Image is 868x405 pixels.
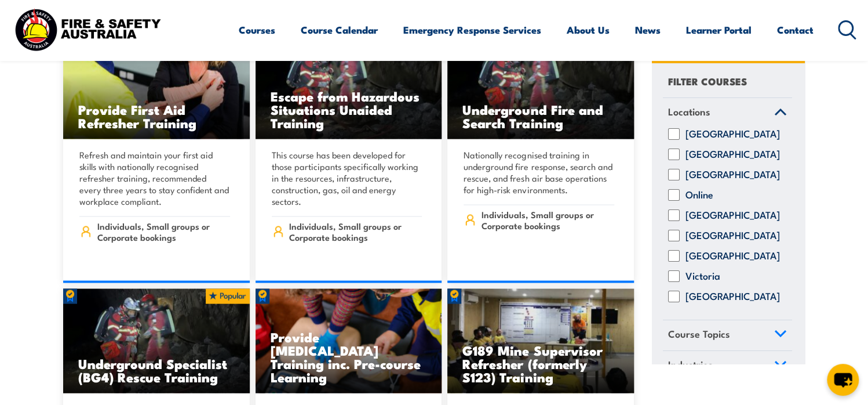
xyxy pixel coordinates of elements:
[79,149,230,207] p: Refresh and maintain your first aid skills with nationally recognised refresher training, recomme...
[63,288,250,393] img: Underground mine rescue
[447,288,634,393] img: Standard 11 Generic Coal Mine Induction (Surface) TRAINING (1)
[272,149,422,207] p: This course has been developed for those participants specifically working in the resources, infr...
[663,350,792,381] a: Industries
[403,15,541,45] a: Emergency Response Services
[567,15,610,45] a: About Us
[301,15,378,45] a: Course Calendar
[256,34,442,139] a: Escape from Hazardous Situations Unaided Training
[78,356,235,383] h3: Underground Specialist (BG4) Rescue Training
[239,15,275,45] a: Courses
[685,270,720,282] label: Victoria
[462,102,619,129] h3: Underground Fire and Search Training
[447,288,634,393] a: G189 Mine Supervisor Refresher (formerly S123) Training
[685,189,713,201] label: Online
[668,73,747,89] h4: FILTER COURSES
[271,330,427,383] h3: Provide [MEDICAL_DATA] Training inc. Pre-course Learning
[464,149,614,195] p: Nationally recognised training in underground fire response, search and rescue, and fresh air bas...
[447,34,634,139] img: Underground mine rescue
[635,15,661,45] a: News
[271,89,427,129] h3: Escape from Hazardous Situations Unaided Training
[685,250,780,262] label: [GEOGRAPHIC_DATA]
[256,34,442,139] img: Underground mine rescue
[289,220,422,242] span: Individuals, Small groups or Corporate bookings
[462,343,619,383] h3: G189 Mine Supervisor Refresher (formerly S123) Training
[63,288,250,393] a: Underground Specialist (BG4) Rescue Training
[685,128,780,140] label: [GEOGRAPHIC_DATA]
[63,34,250,139] a: Provide First Aid Refresher Training
[78,102,235,129] h3: Provide First Aid Refresher Training
[685,149,780,160] label: [GEOGRAPHIC_DATA]
[685,230,780,241] label: [GEOGRAPHIC_DATA]
[685,209,780,221] label: [GEOGRAPHIC_DATA]
[668,326,730,342] span: Course Topics
[827,364,859,396] button: chat-button
[482,208,614,230] span: Individuals, Small groups or Corporate bookings
[256,288,442,393] img: Low Voltage Rescue and Provide CPR
[447,34,634,139] a: Underground Fire and Search Training
[777,15,814,45] a: Contact
[686,15,752,45] a: Learner Portal
[63,34,250,139] img: Provide First Aid (Blended Learning)
[663,320,792,350] a: Course Topics
[256,288,442,393] a: Provide [MEDICAL_DATA] Training inc. Pre-course Learning
[97,220,230,242] span: Individuals, Small groups or Corporate bookings
[668,356,713,372] span: Industries
[668,104,710,120] span: Locations
[663,98,792,128] a: Locations
[685,291,780,302] label: [GEOGRAPHIC_DATA]
[685,169,780,180] label: [GEOGRAPHIC_DATA]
